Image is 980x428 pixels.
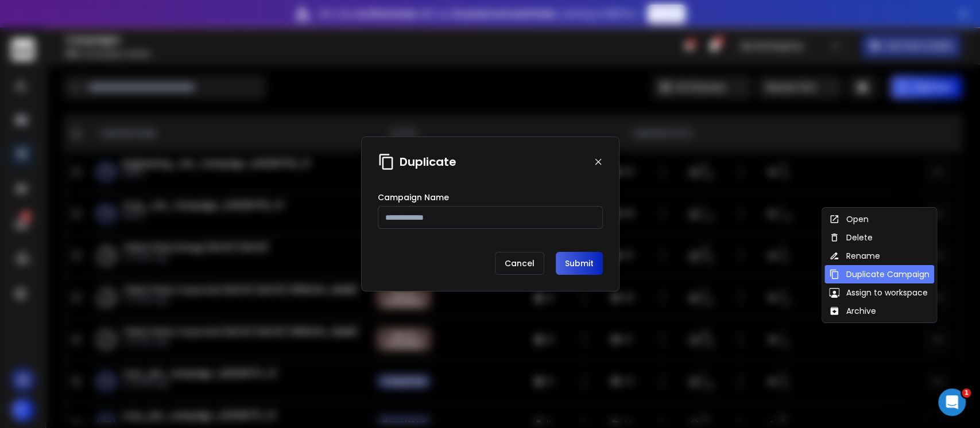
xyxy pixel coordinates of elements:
[829,213,869,225] div: Open
[829,269,929,280] div: Duplicate Campaign
[400,154,456,170] h1: Duplicate
[829,305,876,317] div: Archive
[962,388,971,398] span: 1
[938,388,966,416] iframe: Intercom live chat
[829,287,928,298] div: Assign to workspace
[495,252,544,275] p: Cancel
[829,232,873,243] div: Delete
[556,252,603,275] button: Submit
[378,193,449,201] label: Campaign Name
[829,250,880,262] div: Rename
